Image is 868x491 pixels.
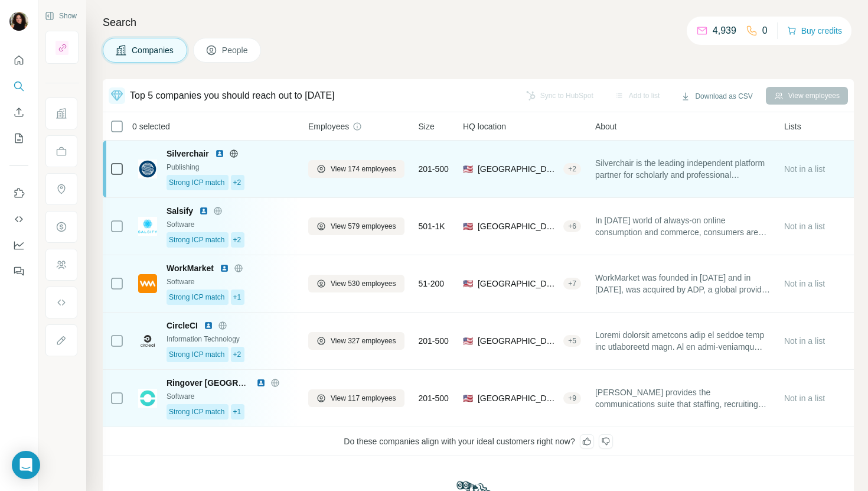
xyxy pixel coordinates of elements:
button: My lists [9,128,28,149]
img: Logo of WorkMarket [138,274,157,293]
div: Software [167,391,294,402]
img: LinkedIn logo [204,321,213,330]
span: View 117 employees [331,393,396,404]
button: Feedback [9,261,28,282]
span: Lists [784,121,801,132]
div: Do these companies align with your ideal customers right now? [103,427,854,456]
button: Download as CSV [673,87,761,105]
span: Strong ICP match [169,235,225,245]
span: [GEOGRAPHIC_DATA], [US_STATE] [478,163,559,175]
span: Not in a list [784,336,825,346]
img: LinkedIn logo [220,264,229,273]
div: + 6 [563,221,581,232]
button: Use Surfe API [9,209,28,230]
button: Enrich CSV [9,102,28,123]
img: Avatar [9,12,28,31]
span: Companies [132,44,175,56]
div: Information Technology [167,334,294,344]
span: Strong ICP match [169,407,225,417]
span: In [DATE] world of always-on online consumption and commerce, consumers are demanding what they w... [595,214,770,238]
span: View 174 employees [331,164,396,174]
button: View 174 employees [308,160,404,178]
button: View 530 employees [308,275,404,292]
span: WorkMarket was founded in [DATE] and in [DATE], was acquired by ADP, a global provider of HR tech... [595,272,770,295]
div: + 9 [563,393,581,404]
button: Buy credits [787,22,842,39]
img: Logo of Salsify [138,217,157,236]
p: 4,939 [713,24,736,38]
span: 51-200 [419,278,445,290]
span: Strong ICP match [169,177,225,188]
img: Logo of Ringover North America [138,389,157,408]
span: Silverchair [167,148,209,160]
span: 201-500 [419,392,449,404]
span: +1 [233,292,242,303]
span: Size [419,121,435,132]
span: 🇺🇸 [463,278,473,290]
span: Not in a list [784,164,825,174]
span: 0 selected [132,121,170,132]
div: + 7 [563,278,581,289]
button: Search [9,76,28,97]
h4: Search [103,14,854,31]
img: LinkedIn logo [256,378,266,388]
span: Silverchair is the leading independent platform partner for scholarly and professional publishers... [595,157,770,181]
span: View 579 employees [331,221,396,232]
div: Top 5 companies you should reach out to [DATE] [130,89,335,103]
span: 501-1K [419,220,445,232]
span: Not in a list [784,279,825,288]
span: Ringover [GEOGRAPHIC_DATA] [167,378,293,388]
button: Dashboard [9,235,28,256]
span: CircleCI [167,320,198,331]
div: Software [167,219,294,230]
span: Loremi dolorsit ametcons adip el seddoe temp inc utlaboreetd magn. Al en admi-veniamqu nost exerc... [595,329,770,353]
span: HQ location [463,121,506,132]
img: Logo of CircleCI [138,331,157,350]
img: Logo of Silverchair [138,160,157,178]
span: [GEOGRAPHIC_DATA], [US_STATE] [478,220,559,232]
img: LinkedIn logo [199,206,208,216]
span: +1 [233,407,242,417]
span: [PERSON_NAME] provides the communications suite that staffing, recruiting and revenue-driven firm... [595,386,770,410]
button: View 117 employees [308,389,404,407]
div: Publishing [167,162,294,173]
span: [GEOGRAPHIC_DATA], [US_STATE] [478,278,559,290]
button: Use Surfe on LinkedIn [9,183,28,204]
span: About [595,121,617,132]
span: 🇺🇸 [463,163,473,175]
span: 201-500 [419,163,449,175]
span: 🇺🇸 [463,220,473,232]
span: WorkMarket [167,262,214,274]
img: LinkedIn logo [215,149,224,158]
span: View 327 employees [331,336,396,346]
div: + 2 [563,164,581,174]
span: Not in a list [784,394,825,403]
button: Show [37,7,85,25]
span: 🇺🇸 [463,335,473,347]
button: View 579 employees [308,217,404,235]
div: Open Intercom Messenger [12,451,40,479]
div: + 5 [563,336,581,346]
div: Software [167,277,294,287]
span: 201-500 [419,335,449,347]
span: 🇺🇸 [463,392,473,404]
span: Employees [308,121,349,132]
span: Strong ICP match [169,292,225,303]
span: +2 [233,177,242,188]
span: Salsify [167,205,193,217]
span: +2 [233,349,242,360]
p: 0 [762,24,768,38]
button: Quick start [9,50,28,71]
span: Not in a list [784,222,825,231]
span: [GEOGRAPHIC_DATA], [US_STATE] [478,392,559,404]
span: [GEOGRAPHIC_DATA], [US_STATE] [478,335,559,347]
button: View 327 employees [308,332,404,350]
span: Strong ICP match [169,349,225,360]
span: People [222,44,249,56]
span: +2 [233,235,242,245]
span: View 530 employees [331,278,396,289]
